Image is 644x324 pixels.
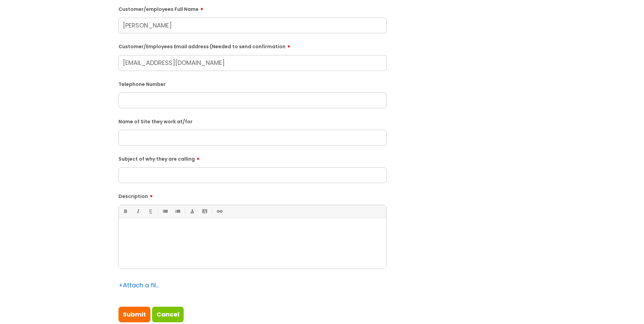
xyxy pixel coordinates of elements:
a: Font Color [188,207,196,216]
a: Link [215,207,223,216]
a: Bold (Ctrl-B) [121,207,129,216]
label: Description [118,191,387,199]
div: Attach a file [118,280,159,291]
a: Italic (Ctrl-I) [133,207,142,216]
a: 1. Ordered List (Ctrl-Shift-8) [173,207,182,216]
a: Underline(Ctrl-U) [146,207,154,216]
input: Submit [118,307,150,322]
input: Email [118,55,387,71]
label: Telephone Number [118,80,387,87]
a: Cancel [152,307,184,322]
label: Subject of why they are calling [118,154,387,162]
label: Customer/employees Full Name [118,4,387,12]
span: + [118,281,123,289]
label: Name of Site they work at/for [118,118,387,125]
label: Customer/Employees Email address (Needed to send confirmation [118,41,387,50]
a: • Unordered List (Ctrl-Shift-7) [161,207,169,216]
a: Back Color [200,207,209,216]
